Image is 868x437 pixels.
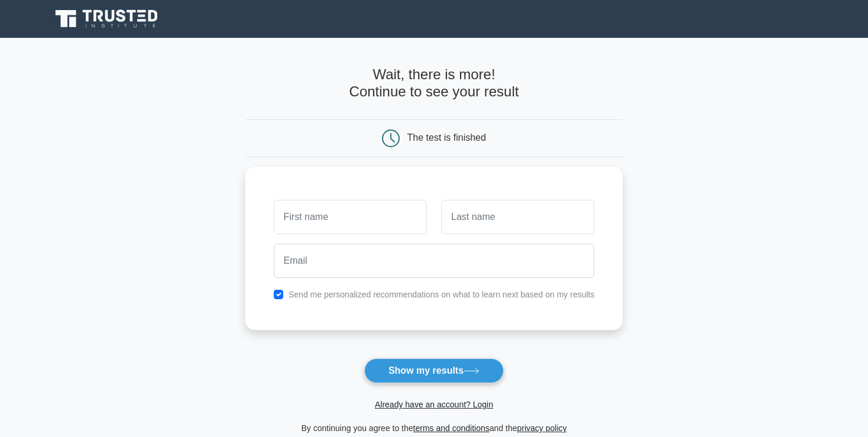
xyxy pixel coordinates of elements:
[413,423,490,433] a: terms and conditions
[238,421,630,435] div: By continuing you agree to the and the
[364,358,504,383] button: Show my results
[441,200,594,234] input: Last name
[407,132,486,143] div: The test is finished
[289,290,595,299] label: Send me personalized recommendations on what to learn next based on my results
[274,200,427,234] input: First name
[375,400,493,409] a: Already have an account? Login
[245,66,623,101] h4: Wait, there is more! Continue to see your result
[274,244,595,278] input: Email
[517,423,567,433] a: privacy policy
